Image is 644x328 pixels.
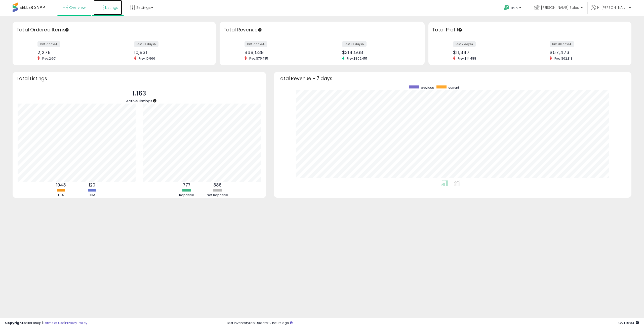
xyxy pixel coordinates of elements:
[65,28,69,32] div: Tooltip anchor
[455,56,479,61] span: Prev: $14,488
[16,26,212,33] h3: Total Ordered Items
[245,50,318,55] div: $68,539
[223,26,421,33] h3: Total Revenue
[458,28,462,32] div: Tooltip anchor
[342,50,416,55] div: $314,568
[552,56,575,61] span: Prev: $62,818
[37,41,60,47] label: last 7 days
[126,89,152,98] p: 1,163
[134,41,158,47] label: last 30 days
[172,193,202,198] div: Repriced
[453,50,526,55] div: $11,347
[342,41,367,47] label: last 30 days
[432,26,628,33] h3: Total Profit
[56,182,66,188] b: 1043
[258,28,262,32] div: Tooltip anchor
[453,41,476,47] label: last 7 days
[213,182,222,188] b: 386
[448,85,459,90] span: current
[183,182,190,188] b: 777
[550,50,623,55] div: $57,473
[40,56,59,61] span: Prev: 2,601
[105,5,118,10] span: Listings
[597,5,627,10] span: Hi [PERSON_NAME]
[77,193,107,198] div: FBM
[511,6,518,10] span: Help
[421,85,434,90] span: previous
[247,56,271,61] span: Prev: $75,435
[37,50,110,55] div: 2,278
[500,1,526,16] a: Help
[541,5,579,10] span: [PERSON_NAME] Sales
[550,41,574,47] label: last 30 days
[503,5,510,11] i: Get Help
[69,5,86,10] span: Overview
[46,193,76,198] div: FBA
[134,50,207,55] div: 10,831
[277,77,628,80] h3: Total Revenue - 7 days
[591,5,631,16] a: Hi [PERSON_NAME]
[126,98,152,104] span: Active Listings
[344,56,370,61] span: Prev: $309,451
[203,193,233,198] div: Not Repriced
[245,41,267,47] label: last 7 days
[16,77,262,80] h3: Total Listings
[152,99,157,103] div: Tooltip anchor
[136,56,158,61] span: Prev: 10,966
[89,182,95,188] b: 120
